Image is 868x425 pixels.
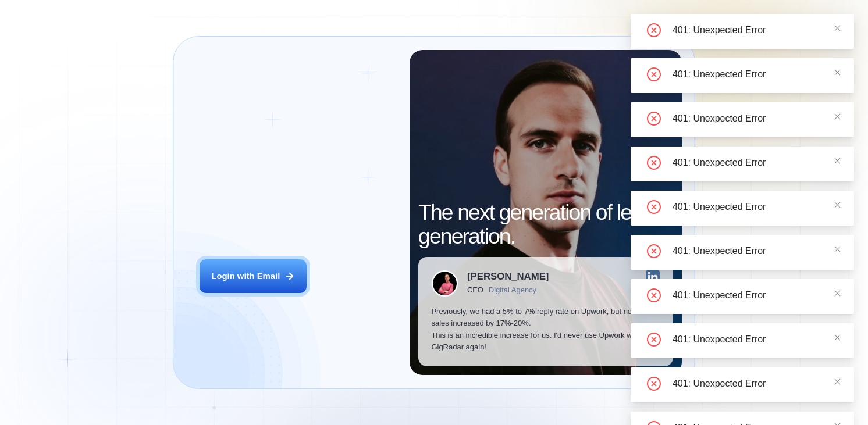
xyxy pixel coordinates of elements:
[673,23,840,37] div: 401: Unexpected Error
[431,306,660,353] p: Previously, we had a 5% to 7% reply rate on Upwork, but now our sales increased by 17%-20%. This ...
[647,67,661,81] span: close-circle
[834,201,841,209] span: close
[834,378,841,385] span: close
[647,333,661,347] span: close-circle
[834,245,841,253] span: close
[673,244,840,258] div: 401: Unexpected Error
[647,156,661,170] span: close-circle
[489,286,536,295] div: Digital Agency
[673,377,840,391] div: 401: Unexpected Error
[673,333,840,347] div: 401: Unexpected Error
[418,201,673,248] h2: The next generation of lead generation.
[834,157,841,165] span: close
[467,272,549,282] div: [PERSON_NAME]
[647,288,661,302] span: close-circle
[673,288,840,302] div: 401: Unexpected Error
[647,112,661,126] span: close-circle
[834,24,841,32] span: close
[834,69,841,76] span: close
[647,244,661,258] span: close-circle
[673,67,840,81] div: 401: Unexpected Error
[834,290,841,297] span: close
[647,200,661,214] span: close-circle
[834,334,841,341] span: close
[647,23,661,37] span: close-circle
[211,270,280,283] div: Login with Email
[200,259,307,293] button: Login with Email
[467,286,483,295] div: CEO
[673,200,840,214] div: 401: Unexpected Error
[834,113,841,120] span: close
[673,112,840,126] div: 401: Unexpected Error
[673,156,840,170] div: 401: Unexpected Error
[647,377,661,391] span: close-circle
